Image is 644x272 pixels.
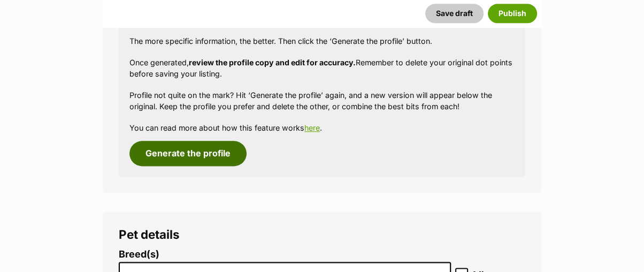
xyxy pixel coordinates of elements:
p: You can read more about how this feature works . [129,122,515,133]
strong: review the profile copy and edit for accuracy. [189,58,356,67]
span: Pet details [119,227,180,241]
button: Save draft [425,4,484,23]
a: here [304,123,320,132]
p: Once generated, Remember to delete your original dot points before saving your listing. [129,57,515,80]
label: Breed(s) [119,249,451,260]
p: Profile not quite on the mark? Hit ‘Generate the profile’ again, and a new version will appear be... [129,89,515,112]
button: Generate the profile [129,141,247,165]
p: The more specific information, the better. Then click the ‘Generate the profile’ button. [129,35,515,47]
button: Publish [488,4,537,23]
